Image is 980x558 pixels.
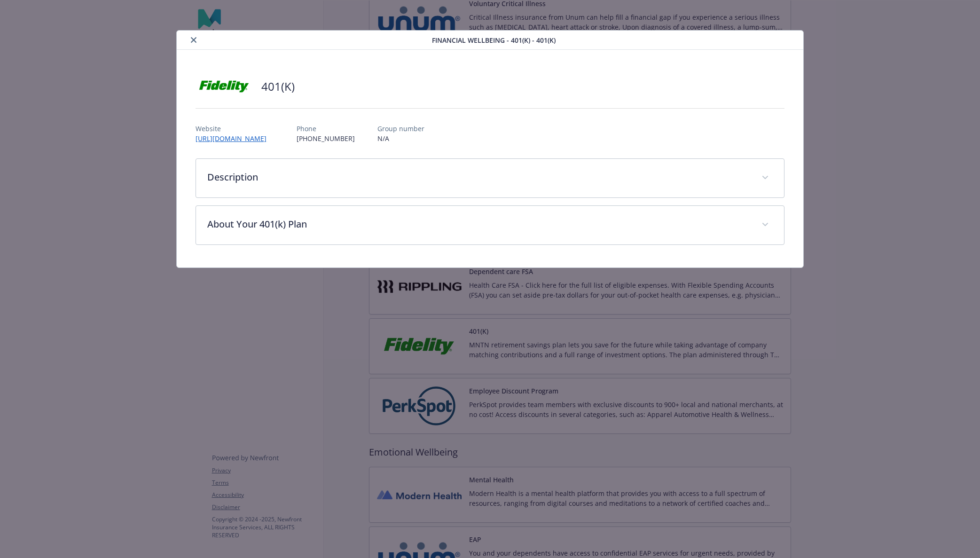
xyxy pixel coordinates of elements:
[207,170,750,184] p: Description
[196,206,784,244] div: About Your 401(k) Plan
[297,134,355,143] p: [PHONE_NUMBER]
[196,134,274,143] a: [URL][DOMAIN_NAME]
[377,134,424,143] p: N/A
[98,30,882,268] div: details for plan Financial Wellbeing - 401(K) - 401(k)
[196,72,252,101] img: Fidelity Investments
[432,35,556,45] span: Financial Wellbeing - 401(K) - 401(k)
[297,124,355,134] p: Phone
[377,124,424,134] p: Group number
[196,159,784,197] div: Description
[188,34,199,46] button: close
[207,217,750,231] p: About Your 401(k) Plan
[196,124,274,134] p: Website
[261,79,295,94] h2: 401(K)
